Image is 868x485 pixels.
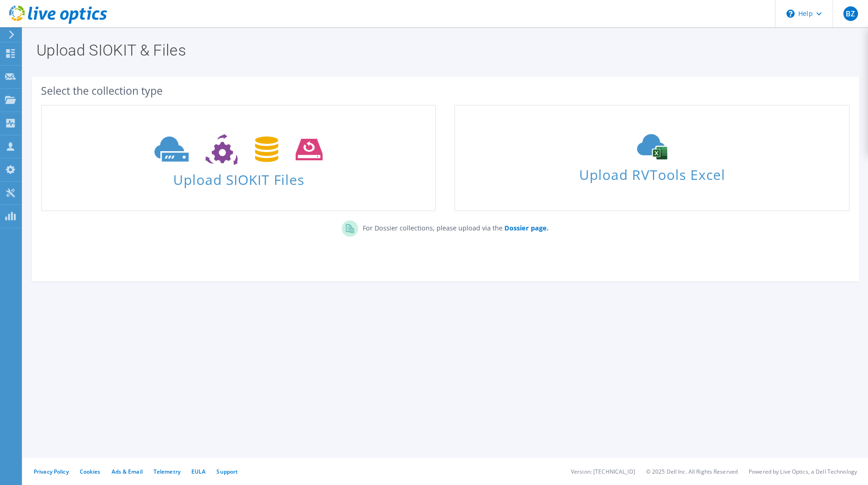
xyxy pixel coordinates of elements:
a: Telemetry [154,468,180,475]
a: Dossier page. [503,224,549,232]
a: EULA [191,468,205,475]
li: Version: [TECHNICAL_ID] [571,468,635,475]
a: Support [216,468,238,475]
svg: \n [786,10,795,18]
a: Upload RVTools Excel [454,105,849,211]
li: © 2025 Dell Inc. All Rights Reserved [646,468,738,475]
a: Upload SIOKIT Files [41,105,436,211]
span: Upload SIOKIT Files [42,167,435,187]
p: For Dossier collections, please upload via the [358,220,549,233]
h1: Upload SIOKIT & Files [36,42,850,58]
b: Dossier page. [504,224,549,232]
span: BZ [843,6,858,21]
a: Ads & Email [112,468,143,475]
a: Cookies [80,468,101,475]
li: Powered by Live Optics, a Dell Technology [749,468,857,475]
a: Privacy Policy [34,468,69,475]
div: Select the collection type [41,86,850,96]
span: Upload RVTools Excel [455,163,848,182]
